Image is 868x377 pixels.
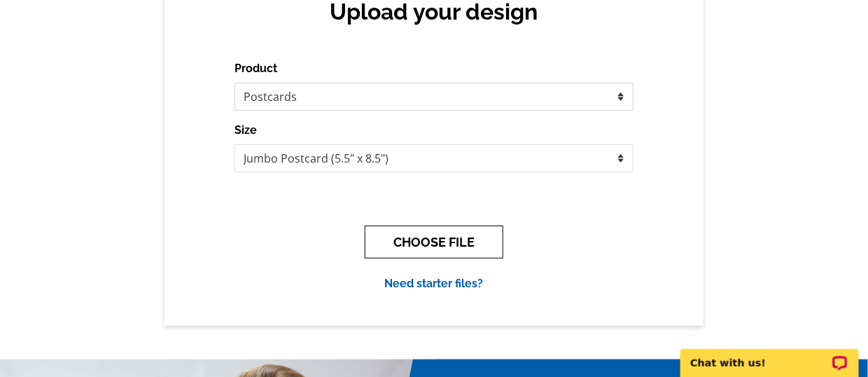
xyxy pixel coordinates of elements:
[385,277,484,290] a: Need starter files?
[234,60,277,77] label: Product
[671,333,868,377] iframe: LiveChat chat widget
[234,122,257,139] label: Size
[365,226,503,259] button: CHOOSE FILE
